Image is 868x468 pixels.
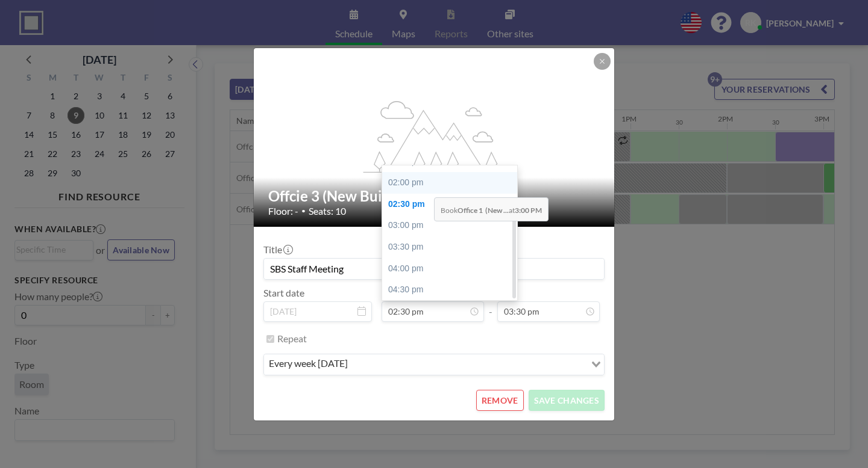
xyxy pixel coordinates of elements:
[382,172,517,194] div: 02:00 pm
[351,357,584,372] input: Search for option
[382,215,517,236] div: 03:00 pm
[263,287,304,299] label: Start date
[382,279,517,301] div: 04:30 pm
[268,205,298,217] span: Floor: -
[476,390,524,411] button: REMOVE
[515,206,542,215] b: 3:00 PM
[309,205,346,217] span: Seats: 10
[264,354,604,375] div: Search for option
[263,244,292,256] label: Title
[434,197,549,221] span: Book at
[301,206,306,215] span: •
[489,291,492,318] span: -
[382,236,517,258] div: 03:30 pm
[458,206,509,215] b: Office 1 (New ...
[277,333,307,345] label: Repeat
[382,194,517,215] div: 02:30 pm
[268,187,601,205] h2: Offcie 3 (New Building)
[529,390,605,411] button: SAVE CHANGES
[264,259,604,279] input: (No title)
[266,357,350,372] span: every week [DATE]
[382,258,517,280] div: 04:00 pm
